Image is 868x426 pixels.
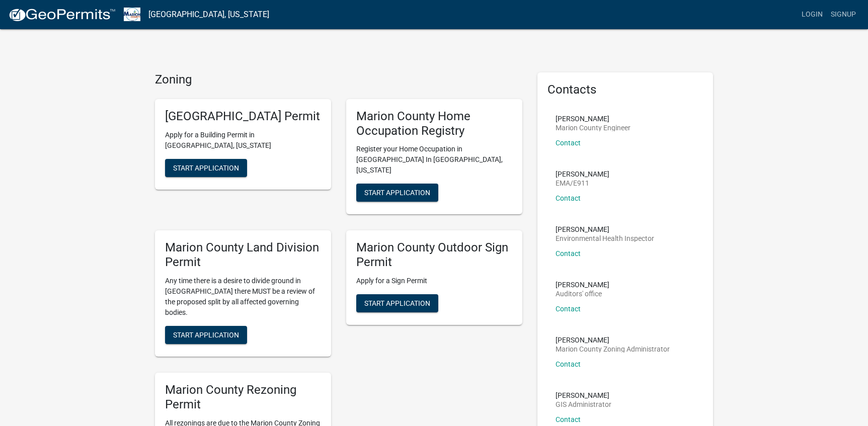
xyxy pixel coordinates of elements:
[124,8,140,21] img: Marion County, Iowa
[356,240,512,270] h5: Marion County Outdoor Sign Permit
[547,82,703,97] h5: Contacts
[556,226,654,233] p: [PERSON_NAME]
[556,115,630,122] p: [PERSON_NAME]
[556,249,581,258] a: Contact
[165,240,321,270] h5: Marion County Land Division Permit
[165,159,247,177] button: Start Application
[165,109,321,124] h5: [GEOGRAPHIC_DATA] Permit
[173,163,239,172] span: Start Application
[556,194,581,202] a: Contact
[556,235,654,242] p: Environmental Health Inspector
[148,6,269,23] a: [GEOGRAPHIC_DATA], [US_STATE]
[556,360,581,368] a: Contact
[556,415,581,423] a: Contact
[356,276,512,286] p: Apply for a Sign Permit
[556,305,581,313] a: Contact
[556,401,611,408] p: GIS Administrator
[356,144,512,176] p: Register your Home Occupation in [GEOGRAPHIC_DATA] In [GEOGRAPHIC_DATA], [US_STATE]
[364,299,430,307] span: Start Application
[556,171,609,178] p: [PERSON_NAME]
[556,180,609,187] p: EMA/E911
[556,290,609,297] p: Auditors' office
[155,72,522,87] h4: Zoning
[798,5,827,24] a: Login
[556,336,670,344] p: [PERSON_NAME]
[165,326,247,344] button: Start Application
[827,5,860,24] a: Signup
[356,184,438,202] button: Start Application
[356,294,438,312] button: Start Application
[556,392,611,399] p: [PERSON_NAME]
[556,346,670,353] p: Marion County Zoning Administrator
[165,130,321,151] p: Apply for a Building Permit in [GEOGRAPHIC_DATA], [US_STATE]
[556,139,581,147] a: Contact
[165,383,321,412] h5: Marion County Rezoning Permit
[165,276,321,318] p: Any time there is a desire to divide ground in [GEOGRAPHIC_DATA] there MUST be a review of the pr...
[556,124,630,131] p: Marion County Engineer
[556,281,609,288] p: [PERSON_NAME]
[356,109,512,138] h5: Marion County Home Occupation Registry
[364,189,430,197] span: Start Application
[173,330,239,338] span: Start Application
